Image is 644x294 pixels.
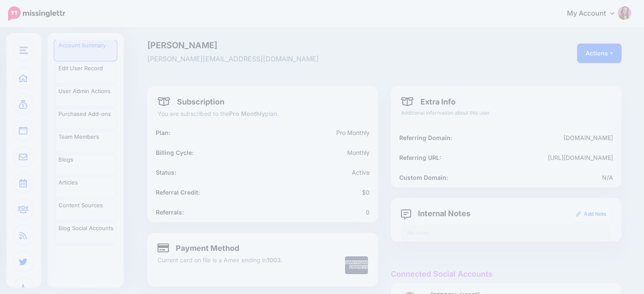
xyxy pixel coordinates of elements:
[8,6,65,21] img: Missinglettr
[54,245,117,267] a: Blog Branding Templates
[156,189,200,196] b: Referral Credit:
[225,128,376,137] div: Pro Monthly
[54,131,117,152] a: Team Members
[156,169,176,176] b: Status:
[158,96,224,107] h4: Subscription
[158,243,239,253] h4: Payment Method
[468,173,619,182] div: N/A
[399,154,441,161] b: Referring URL:
[468,153,619,162] div: [URL][DOMAIN_NAME]
[147,54,459,65] span: [PERSON_NAME][EMAIL_ADDRESS][DOMAIN_NAME]
[54,108,117,129] a: Purchased Add-ons
[468,133,619,143] div: [DOMAIN_NAME]
[263,148,376,157] div: Monthly
[54,200,117,221] a: Content Sources
[401,96,456,107] h4: Extra Info
[391,269,622,279] h4: Connected Social Accounts
[401,208,470,218] h4: Internal Notes
[54,40,117,61] a: Account Summary
[156,129,170,136] b: Plan:
[558,3,631,24] a: My Account
[263,187,376,197] div: $0
[156,149,193,156] b: Billing Cycle:
[19,47,28,54] img: menu.png
[54,154,117,175] a: Blogs
[401,225,611,242] div: No notes
[54,223,117,244] a: Blog Social Accounts
[570,206,611,222] a: Add Note
[229,110,265,117] b: Pro Monthly
[399,134,452,141] b: Referring Domain:
[267,256,281,264] b: 1003
[54,177,117,198] a: Articles
[54,85,117,107] a: User Admin Actions
[147,41,459,49] span: [PERSON_NAME]
[158,255,312,265] p: Current card on file is a Amex ending in .
[158,109,368,118] p: You are subscribed to the plan.
[263,168,376,177] div: Active
[577,44,622,63] button: Actions
[401,109,611,117] p: Additional information about this user.
[399,174,448,181] b: Custom Domain:
[156,209,184,216] b: Referrals:
[54,63,117,84] a: Edit User Record
[366,209,370,216] span: 0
